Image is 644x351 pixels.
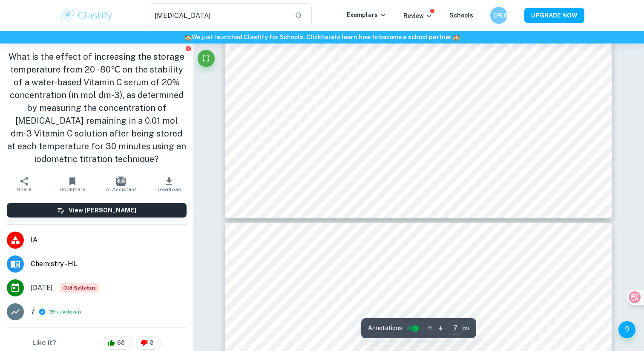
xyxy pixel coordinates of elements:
[463,325,469,332] span: / 13
[97,172,145,196] button: AI Assistant
[494,11,504,20] h6: [PERSON_NAME]
[17,186,32,192] span: Share
[2,32,642,42] h6: We just launched Clastify for Schools. Click to learn how to become a school partner.
[403,11,432,20] p: Review
[185,45,192,52] button: Report issue
[184,34,192,41] span: 🏫
[368,324,402,333] span: Annotations
[198,50,215,67] button: Fullscreen
[60,283,99,293] span: Old Syllabus
[347,10,386,20] p: Exemplars
[60,7,114,24] img: Clastify logo
[618,321,635,338] button: Help and Feedback
[156,186,181,192] span: Download
[116,177,126,186] img: AI Assistant
[136,336,161,350] div: 3
[7,50,187,165] h1: What is the effect of increasing the storage temperature from 20 - 80℃ on the stability of a wate...
[103,336,132,350] div: 63
[60,186,86,192] span: Bookmark
[31,283,53,293] span: [DATE]
[31,307,35,317] p: 7
[524,8,584,23] button: UPGRADE NOW
[32,338,56,348] h6: Like it?
[321,34,334,41] a: here
[49,308,81,316] span: ( )
[112,339,129,347] span: 63
[69,206,136,215] h6: View [PERSON_NAME]
[60,283,99,293] div: Starting from the May 2025 session, the Chemistry IA requirements have changed. It's OK to refer ...
[48,172,96,196] button: Bookmark
[7,203,187,218] button: View [PERSON_NAME]
[490,7,507,24] button: [PERSON_NAME]
[149,3,288,27] input: Search for any exemplars...
[106,186,136,192] span: AI Assistant
[453,34,460,41] span: 🏫
[31,259,187,269] span: Chemistry - HL
[449,12,473,19] a: Schools
[31,235,187,245] span: IA
[51,308,79,316] button: Breakdown
[145,339,158,347] span: 3
[145,172,193,196] button: Download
